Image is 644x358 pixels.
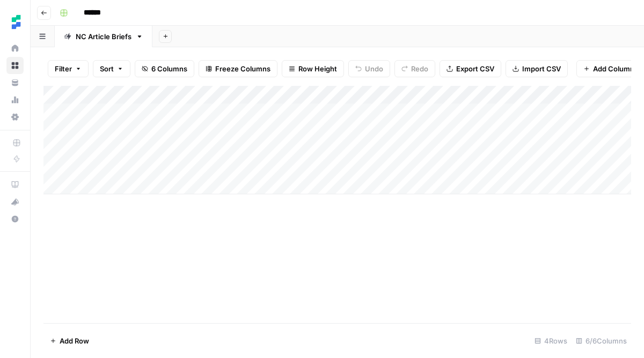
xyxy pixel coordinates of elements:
a: Home [6,40,24,57]
button: Export CSV [440,60,501,77]
span: Row Height [298,63,337,74]
span: 6 Columns [151,63,187,74]
a: Browse [6,57,24,74]
a: Your Data [6,74,24,91]
span: Add Row [60,335,89,346]
button: Filter [48,60,89,77]
a: NC Article Briefs [55,26,152,47]
a: Settings [6,108,24,126]
div: What's new? [7,194,23,210]
a: AirOps Academy [6,176,24,193]
div: 6/6 Columns [572,332,631,349]
button: 6 Columns [135,60,194,77]
button: Add Row [43,332,96,349]
span: Filter [55,63,72,74]
span: Add Column [593,63,634,74]
img: Ten Speed Logo [6,12,26,32]
span: Redo [411,63,428,74]
button: Redo [394,60,435,77]
span: Sort [100,63,114,74]
button: Import CSV [506,60,568,77]
div: NC Article Briefs [76,31,131,42]
button: Workspace: Ten Speed [6,9,24,35]
span: Export CSV [456,63,494,74]
button: Add Column [576,60,641,77]
button: Freeze Columns [199,60,277,77]
button: Row Height [282,60,344,77]
button: What's new? [6,193,24,210]
span: Undo [365,63,383,74]
div: 4 Rows [530,332,572,349]
span: Freeze Columns [215,63,270,74]
button: Undo [348,60,390,77]
a: Usage [6,91,24,108]
span: Import CSV [522,63,561,74]
button: Help + Support [6,210,24,228]
button: Sort [93,60,130,77]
